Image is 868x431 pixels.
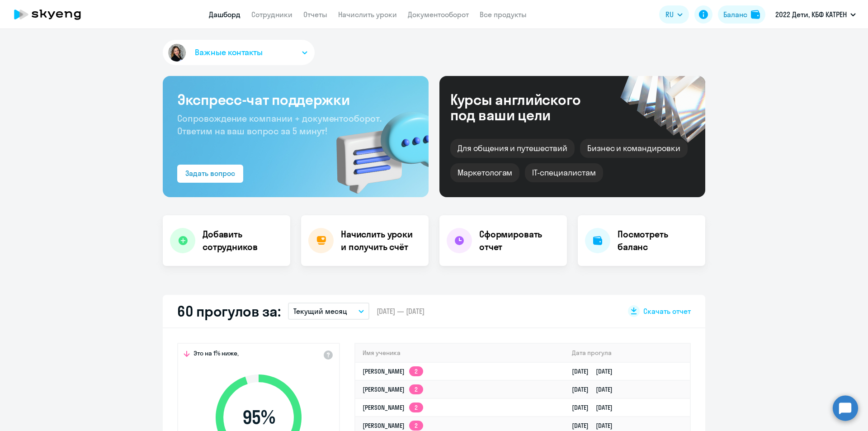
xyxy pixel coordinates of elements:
app-skyeng-badge: 2 [409,366,423,376]
span: Сопровождение компании + документооборот. Ответим на ваш вопрос за 5 минут! [177,113,382,137]
div: Курсы английского под ваши цели [450,92,605,123]
div: Бизнес и командировки [580,139,688,158]
a: [DATE][DATE] [572,367,620,375]
a: Все продукты [480,10,527,19]
th: Имя ученика [355,344,565,362]
a: Начислить уроки [338,10,397,19]
p: Текущий месяц [293,306,347,317]
button: Важные контакты [163,40,315,65]
button: Балансbalance [718,5,765,24]
span: Это на 1% ниже, [193,349,239,360]
h2: 60 прогулов за: [177,302,281,320]
a: [PERSON_NAME]2 [363,403,423,412]
img: bg-img [323,95,429,197]
th: Дата прогула [565,344,690,362]
h4: Начислить уроки и получить счёт [341,228,420,253]
img: avatar [166,42,188,63]
div: Задать вопрос [185,168,235,179]
app-skyeng-badge: 2 [409,421,423,431]
span: [DATE] — [DATE] [377,306,425,316]
span: Важные контакты [195,47,263,58]
img: balance [751,10,760,19]
span: RU [665,9,674,20]
a: [DATE][DATE] [572,422,620,430]
a: Отчеты [303,10,327,19]
app-skyeng-badge: 2 [409,403,423,412]
a: Документооборот [408,10,469,19]
button: 2022 Дети, КБФ КАТРЕН [771,4,860,25]
h4: Добавить сотрудников [203,228,283,253]
a: [DATE][DATE] [572,403,620,412]
div: IT-специалистам [525,163,603,182]
a: Сотрудники [251,10,292,19]
a: [PERSON_NAME]2 [363,367,423,375]
span: 95 % [207,407,311,428]
button: RU [659,5,689,24]
button: Задать вопрос [177,165,243,183]
button: Текущий месяц [288,303,369,320]
div: Для общения и путешествий [450,139,575,158]
div: Баланс [723,9,747,20]
h3: Экспресс-чат поддержки [177,90,414,109]
h4: Посмотреть баланс [618,228,698,253]
a: [DATE][DATE] [572,385,620,393]
a: [PERSON_NAME]2 [363,422,423,430]
a: Дашборд [209,10,241,19]
a: [PERSON_NAME]2 [363,385,423,393]
span: Скачать отчет [643,306,691,316]
h4: Сформировать отчет [479,228,560,253]
p: 2022 Дети, КБФ КАТРЕН [775,9,847,20]
div: Маркетологам [450,163,519,182]
app-skyeng-badge: 2 [409,384,423,394]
